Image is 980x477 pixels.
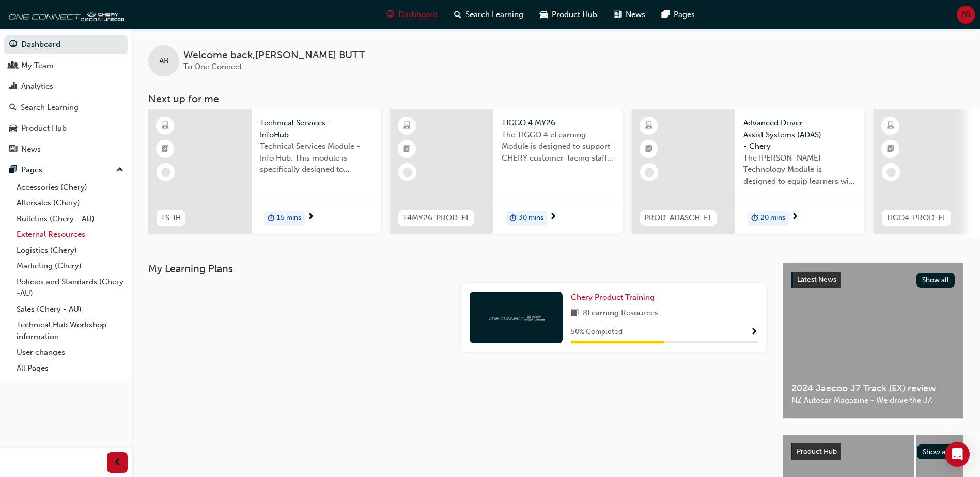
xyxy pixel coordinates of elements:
[21,60,54,72] div: My Team
[4,77,128,96] a: Analytics
[4,56,128,75] a: My Team
[797,275,836,284] span: Latest News
[571,326,623,338] span: 50 % Completed
[260,140,372,176] span: Technical Services Module - Info Hub. This module is specifically designed to address the require...
[916,273,955,288] button: Show all
[12,258,128,274] a: Marketing (Chery)
[791,383,955,394] span: 2024 Jaecoo J7 Track (EX) review
[9,61,17,71] span: people-icon
[791,272,955,288] a: Latest NewsShow all
[605,4,654,25] a: news-iconNews
[21,102,79,114] div: Search Learning
[614,8,621,21] span: news-icon
[12,344,128,360] a: User changes
[571,293,655,302] span: Chery Product Training
[4,119,128,138] a: Product Hub
[9,124,17,133] span: car-icon
[743,117,856,152] span: Advanced Driver Assist Systems (ADAS) - Chery
[403,142,411,156] span: booktick-icon
[583,307,658,320] span: 8 Learning Resources
[783,263,963,419] a: Latest NewsShow all2024 Jaecoo J7 Track (EX) reviewNZ Autocar Magazine - We drive the J7.
[4,98,128,117] a: Search Learning
[148,109,381,234] a: TS-IHTechnical Services - InfoHubTechnical Services Module - Info Hub. This module is specificall...
[791,394,955,406] span: NZ Autocar Magazine - We drive the J7.
[307,213,315,222] span: next-icon
[9,103,17,113] span: search-icon
[488,312,545,322] img: oneconnect
[12,180,128,196] a: Accessories (Chery)
[674,9,695,21] span: Pages
[9,40,17,50] span: guage-icon
[645,119,652,133] span: learningResourceType_ELEARNING-icon
[886,212,947,224] span: TIGO4-PROD-EL
[12,227,128,243] a: External Resources
[750,328,758,337] span: Show Progress
[183,50,365,61] span: Welcome back , [PERSON_NAME] BUTT
[390,109,623,234] a: T4MY26-PROD-ELTIGGO 4 MY26The TIGGO 4 eLearning Module is designed to support CHERY customer-faci...
[148,263,766,275] h3: My Learning Plans
[386,8,394,21] span: guage-icon
[4,161,128,180] button: Pages
[743,152,856,187] span: The [PERSON_NAME] Technology Module is designed to equip learners with essential knowledge about ...
[760,212,785,224] span: 20 mins
[4,33,128,161] button: DashboardMy TeamAnalyticsSearch LearningProduct HubNews
[403,168,412,177] span: learningRecordVerb_NONE-icon
[378,4,446,25] a: guage-iconDashboard
[402,212,470,224] span: T4MY26-PROD-EL
[260,117,372,140] span: Technical Services - InfoHub
[571,292,659,304] a: Chery Product Training
[654,4,703,25] a: pages-iconPages
[446,4,532,25] a: search-iconSearch Learning
[21,122,67,134] div: Product Hub
[162,142,169,156] span: booktick-icon
[9,145,17,154] span: news-icon
[116,164,123,177] span: up-icon
[791,213,799,222] span: next-icon
[5,4,124,25] img: oneconnect
[114,456,121,469] span: prev-icon
[549,213,557,222] span: next-icon
[454,8,461,21] span: search-icon
[645,142,652,156] span: booktick-icon
[662,8,670,21] span: pages-icon
[12,360,128,376] a: All Pages
[161,168,170,177] span: learningRecordVerb_NONE-icon
[540,8,548,21] span: car-icon
[945,442,970,467] div: Open Intercom Messenger
[4,35,128,54] a: Dashboard
[9,166,17,175] span: pages-icon
[398,9,438,21] span: Dashboard
[532,4,605,25] a: car-iconProduct Hub
[552,9,597,21] span: Product Hub
[645,168,654,177] span: learningRecordVerb_NONE-icon
[626,9,645,21] span: News
[509,212,517,225] span: duration-icon
[4,140,128,159] a: News
[12,274,128,301] a: Policies and Standards (Chery -AU)
[403,119,411,133] span: learningResourceType_ELEARNING-icon
[961,9,971,21] span: AB
[159,55,169,67] span: AB
[886,168,896,177] span: learningRecordVerb_NONE-icon
[277,212,301,224] span: 15 mins
[162,119,169,133] span: learningResourceType_ELEARNING-icon
[268,212,275,225] span: duration-icon
[502,129,614,164] span: The TIGGO 4 eLearning Module is designed to support CHERY customer-facing staff with the product ...
[21,81,53,92] div: Analytics
[12,195,128,211] a: Aftersales (Chery)
[571,307,579,320] span: book-icon
[519,212,543,224] span: 30 mins
[502,117,614,129] span: TIGGO 4 MY26
[957,6,975,24] button: AB
[644,212,712,224] span: PROD-ADASCH-EL
[12,243,128,259] a: Logistics (Chery)
[21,164,42,176] div: Pages
[632,109,864,234] a: PROD-ADASCH-ELAdvanced Driver Assist Systems (ADAS) - CheryThe [PERSON_NAME] Technology Module is...
[12,301,128,317] a: Sales (Chery - AU)
[791,443,955,460] a: Product HubShow all
[797,447,837,456] span: Product Hub
[12,317,128,344] a: Technical Hub Workshop information
[751,212,758,225] span: duration-icon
